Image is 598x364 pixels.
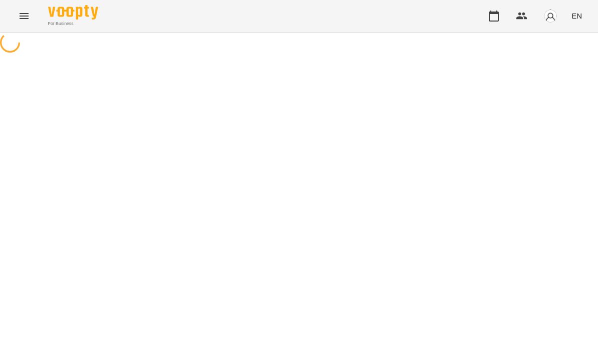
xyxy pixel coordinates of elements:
button: Menu [12,4,36,28]
img: avatar_s.png [543,9,557,23]
img: Voopty Logo [48,5,98,20]
span: EN [571,11,582,21]
button: EN [567,7,586,25]
span: For Business [48,21,98,27]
